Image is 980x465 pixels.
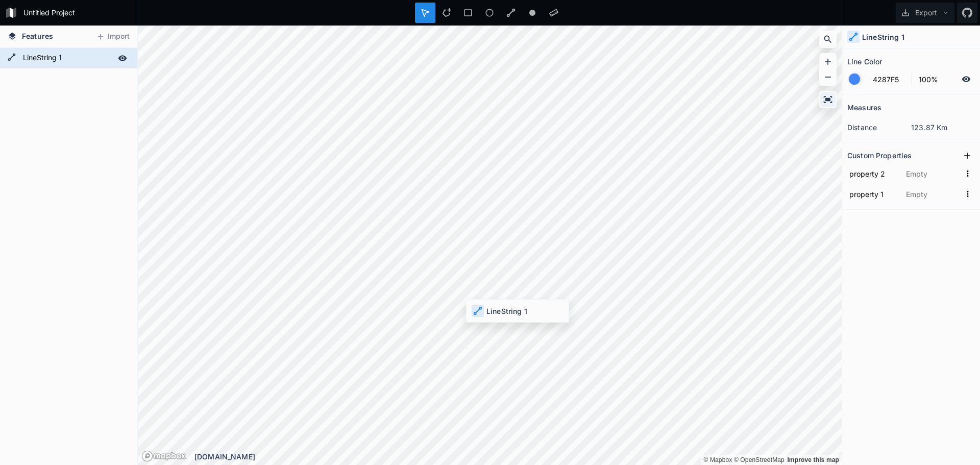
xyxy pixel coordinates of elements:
h2: Custom Properties [847,148,912,163]
a: Mapbox logo [141,450,186,462]
input: Empty [904,166,961,181]
input: Name [847,186,899,202]
div: [DOMAIN_NAME] [194,451,842,462]
input: Name [847,166,899,181]
input: Empty [904,186,961,202]
h2: Measures [847,100,881,115]
a: OpenStreetMap [734,456,785,463]
dt: distance [847,122,911,133]
h2: Line Color [847,54,882,69]
button: Import [91,29,135,45]
dd: 123.87 Km [911,122,975,133]
a: Mapbox [703,456,732,463]
a: Map feedback [787,456,839,463]
button: Export [896,3,954,23]
h4: LineString 1 [862,32,904,42]
span: Features [22,31,53,41]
